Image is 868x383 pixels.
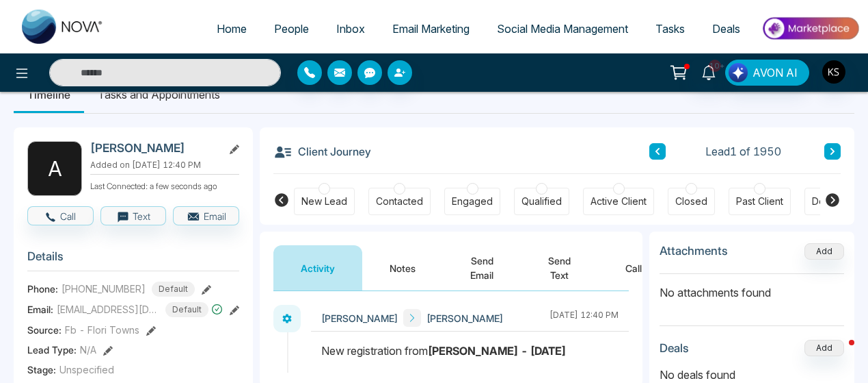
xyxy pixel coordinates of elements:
a: Inbox [323,16,379,42]
a: Email Marketing [379,16,483,42]
span: Email Marketing [392,22,470,36]
span: 10+ [709,60,721,72]
span: Source: [27,323,62,337]
span: [PERSON_NAME] [426,311,503,325]
button: Send Text [521,245,598,291]
a: People [260,16,323,42]
h2: [PERSON_NAME] [90,141,217,155]
span: Lead Type: [27,343,77,357]
div: Active Client [591,195,647,208]
button: Send Email [443,245,521,291]
button: Activity [273,245,362,291]
span: Fb - Flori Towns [65,323,139,337]
div: Engaged [452,195,493,208]
h3: Deals [660,341,689,355]
h3: Client Journey [273,141,371,162]
p: No deals found [660,367,844,383]
button: AVON AI [725,60,809,86]
span: Inbox [336,22,365,36]
span: N/A [80,343,96,357]
a: 10+ [692,60,725,84]
span: Email: [27,302,53,317]
p: Last Connected: a few seconds ago [90,177,239,193]
img: User Avatar [822,60,845,84]
h3: Details [27,249,239,271]
span: Unspecified [59,362,114,377]
a: Deals [699,16,754,42]
div: A [27,141,82,196]
button: Email [173,206,239,225]
span: Default [165,302,208,317]
span: [PHONE_NUMBER] [62,282,146,296]
a: Home [203,16,260,42]
span: Default [152,282,195,297]
span: Deals [712,22,740,36]
a: Social Media Management [483,16,642,42]
span: AVON AI [752,64,798,81]
span: Home [217,22,247,36]
h3: Attachments [660,244,728,258]
span: [EMAIL_ADDRESS][DOMAIN_NAME] [57,302,159,317]
p: Added on [DATE] 12:40 PM [90,159,239,171]
span: Lead 1 of 1950 [705,143,781,160]
span: Tasks [655,22,685,36]
div: [DATE] 12:40 PM [550,309,619,327]
a: Tasks [642,16,699,42]
div: Qualified [521,195,562,208]
img: Lead Flow [729,63,748,82]
div: Closed [675,195,707,208]
img: Market-place.gif [761,13,860,44]
button: Call [27,206,94,225]
span: Social Media Management [497,22,628,36]
span: Stage: [27,362,56,377]
span: Add [804,245,844,256]
span: [PERSON_NAME] [321,311,398,325]
button: Add [804,243,844,260]
button: Text [100,206,167,225]
iframe: Intercom live chat [822,336,854,369]
span: People [274,22,309,36]
button: Call [598,245,669,291]
li: Tasks and Appointments [84,76,234,113]
div: New Lead [301,195,347,208]
span: Phone: [27,282,58,296]
div: Contacted [376,195,423,208]
button: Add [804,340,844,356]
p: No attachments found [660,274,844,301]
img: Nova CRM Logo [22,10,104,44]
li: Timeline [14,76,84,113]
div: Past Client [736,195,783,208]
button: Notes [362,245,443,291]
